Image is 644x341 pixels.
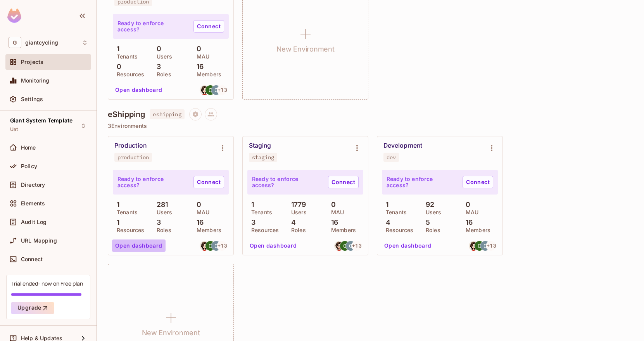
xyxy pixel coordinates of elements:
span: Audit Log [21,219,47,225]
p: 1 [113,219,119,226]
span: Elements [21,200,45,207]
p: Members [193,227,221,233]
p: 1 [382,201,388,208]
p: Users [153,209,172,215]
span: URL Mapping [21,238,57,244]
button: Open dashboard [112,84,166,96]
button: Open dashboard [247,239,300,252]
p: Members [193,71,221,77]
p: 5 [422,219,430,226]
p: 92 [422,201,434,208]
p: Tenants [113,53,138,60]
p: Resources [382,227,413,233]
img: Dylan.tsai@bahwancybertek.com [200,241,209,251]
button: Open dashboard [112,239,166,252]
p: 4 [382,219,390,226]
span: Projects [21,59,43,65]
img: Dylan.tsai@bahwancybertek.com [200,85,209,95]
p: 1 [113,201,119,208]
p: Resources [113,71,144,77]
img: SReyMgAAAABJRU5ErkJggg== [7,9,21,23]
p: 281 [153,201,168,208]
span: Monitoring [21,77,50,84]
a: Connect [463,176,493,188]
img: codychiu@giant.com.tw [346,241,356,251]
img: codychiu@giant.com.tw [211,85,221,95]
div: production [117,154,149,160]
p: Users [287,209,307,215]
p: MAU [462,209,478,215]
span: + 13 [218,87,227,93]
p: 0 [327,201,336,208]
span: Policy [21,163,37,169]
p: 16 [193,219,204,226]
button: Open dashboard [381,239,435,252]
div: Staging [249,142,271,150]
a: Connect [328,176,359,188]
p: MAU [327,209,344,215]
p: 1 [113,45,119,53]
h1: New Environment [142,327,200,339]
span: Project settings [189,112,202,119]
span: G [9,37,21,48]
span: Workspace: giantcycling [25,40,58,46]
p: 16 [193,63,204,71]
img: jonathan.chang@bahwancybertek.com [475,241,484,251]
img: jonathan.chang@bahwancybertek.com [205,241,215,251]
p: Tenants [247,209,272,215]
p: 16 [462,219,473,226]
a: Connect [193,20,224,33]
p: Roles [422,227,440,233]
span: Settings [21,96,43,102]
span: Uat [10,126,18,133]
p: Members [462,227,490,233]
h4: eShipping [108,110,145,119]
p: 16 [327,219,338,226]
img: Dylan.tsai@bahwancybertek.com [469,241,478,251]
p: 0 [153,45,161,53]
img: codychiu@giant.com.tw [480,241,490,251]
span: Giant System Template [10,117,73,124]
p: 3 [153,219,161,226]
p: 1 [247,201,254,208]
button: Environment settings [215,140,230,156]
span: Connect [21,256,43,262]
p: 0 [462,201,470,208]
span: Directory [21,182,45,188]
span: eshipping [150,109,184,119]
div: staging [252,154,274,160]
span: + 13 [352,243,361,248]
p: 3 Environments [108,123,633,129]
p: Ready to enforce access? [252,176,322,188]
span: + 13 [487,243,496,248]
div: Trial ended- now on Free plan [11,280,83,287]
p: Ready to enforce access? [117,176,187,188]
a: Connect [193,176,224,188]
p: Resources [247,227,279,233]
p: Resources [113,227,144,233]
img: jonathan.chang@bahwancybertek.com [340,241,350,251]
img: jonathan.chang@bahwancybertek.com [205,85,215,95]
p: Users [153,53,172,60]
p: Members [327,227,356,233]
p: Tenants [113,209,138,215]
p: Users [422,209,441,215]
p: 4 [287,219,296,226]
button: Environment settings [484,140,499,156]
p: Ready to enforce access? [117,20,187,33]
span: Home [21,145,36,151]
p: 0 [113,63,121,71]
p: MAU [193,53,209,60]
p: Ready to enforce access? [387,176,456,188]
p: Roles [153,71,171,77]
p: 0 [193,45,201,53]
button: Upgrade [11,302,54,314]
div: Development [383,142,422,150]
div: dev [387,154,396,160]
p: Roles [153,227,171,233]
img: codychiu@giant.com.tw [211,241,221,251]
p: Tenants [382,209,407,215]
div: Production [114,142,147,150]
p: Roles [287,227,306,233]
p: 3 [247,219,256,226]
